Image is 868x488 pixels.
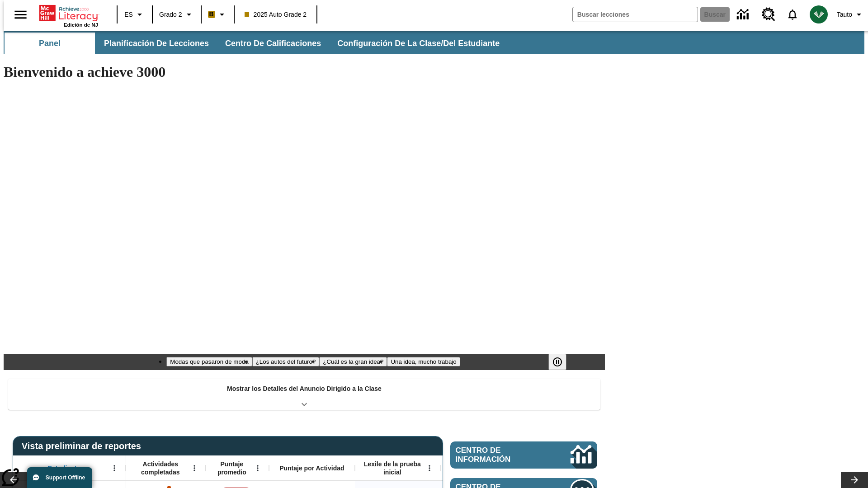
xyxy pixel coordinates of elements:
span: ES [124,10,133,19]
span: Puntaje promedio [210,460,254,476]
span: Centro de información [456,446,540,464]
button: Planificación de lecciones [97,33,216,54]
button: Diapositiva 1 Modas que pasaron de moda [166,357,252,366]
span: Estudiante [48,464,80,472]
p: Mostrar los Detalles del Anuncio Dirigido a la Clase [227,384,382,394]
button: Perfil/Configuración [833,6,868,23]
h1: Bienvenido a achieve 3000 [4,64,605,80]
button: Lenguaje: ES, Selecciona un idioma [120,6,149,23]
a: Centro de información [731,2,756,27]
input: Buscar campo [573,7,698,22]
button: Pausar [548,354,566,370]
span: Configuración de la clase/del estudiante [337,38,500,49]
span: Lexile de la prueba inicial [359,460,425,476]
button: Diapositiva 2 ¿Los autos del futuro? [252,357,320,366]
button: Support Offline [27,467,92,488]
a: Portada [39,4,98,22]
button: Abrir el menú lateral [7,1,34,28]
div: Portada [39,3,98,28]
span: Panel [39,38,61,49]
span: Edición de NJ [64,22,98,28]
a: Centro de información [450,441,597,469]
button: Configuración de la clase/del estudiante [330,33,507,54]
span: Vista preliminar de reportes [22,441,146,451]
button: Abrir menú [423,461,436,475]
span: Actividades completadas [131,460,190,476]
button: Abrir menú [188,461,201,475]
div: Subbarra de navegación [4,33,508,54]
div: Subbarra de navegación [4,31,864,54]
span: Planificación de lecciones [104,38,209,49]
span: Tauto [837,10,852,19]
div: Mostrar los Detalles del Anuncio Dirigido a la Clase [8,379,600,410]
span: Centro de calificaciones [225,38,321,49]
a: Notificaciones [781,3,804,26]
button: Diapositiva 3 ¿Cuál es la gran idea? [319,357,387,366]
button: Boost El color de la clase es anaranjado claro. Cambiar el color de la clase. [204,6,231,23]
span: 2025 Auto Grade 2 [245,10,307,19]
button: Abrir menú [251,461,264,475]
a: Centro de recursos, Se abrirá en una pestaña nueva. [756,2,781,27]
span: Puntaje por Actividad [279,464,344,472]
div: Pausar [548,354,576,370]
button: Abrir menú [108,461,121,475]
span: Grado 2 [159,10,182,19]
button: Panel [5,33,95,54]
img: avatar image [810,5,828,23]
button: Grado: Grado 2, Elige un grado [156,6,198,23]
button: Diapositiva 4 Una idea, mucho trabajo [387,357,460,366]
span: Support Offline [46,474,85,481]
button: Centro de calificaciones [218,33,328,54]
body: Máximo 600 caracteres Presiona Escape para desactivar la barra de herramientas Presiona Alt + F10... [4,7,132,15]
span: B [209,9,214,20]
button: Carrusel de lecciones, seguir [841,472,868,488]
button: Escoja un nuevo avatar [804,3,833,26]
